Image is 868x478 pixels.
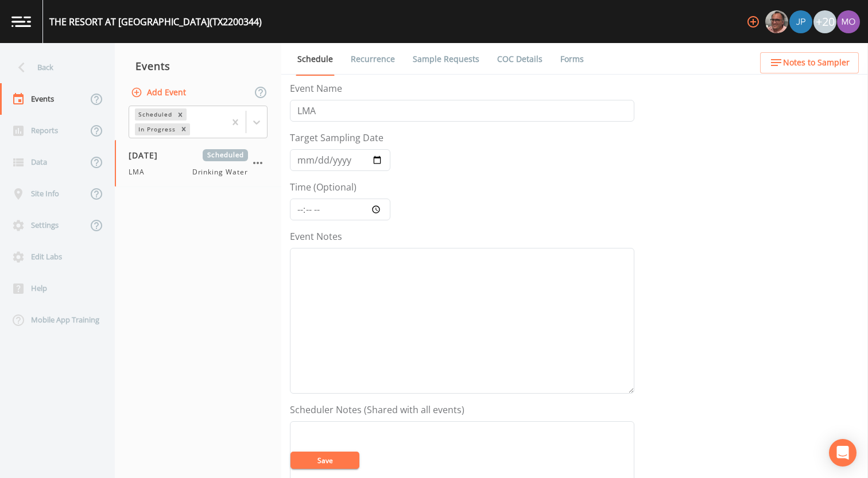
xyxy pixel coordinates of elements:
[789,10,812,33] img: 41241ef155101aa6d92a04480b0d0000
[559,43,586,75] a: Forms
[115,140,281,187] a: [DATE]ScheduledLMADrinking Water
[837,10,860,33] img: 4e251478aba98ce068fb7eae8f78b90c
[290,180,356,194] label: Time (Optional)
[765,10,788,33] img: e2d790fa78825a4bb76dcb6ab311d44c
[290,403,464,417] label: Scheduler Notes (Shared with all events)
[129,149,166,161] span: [DATE]
[203,149,248,161] span: Scheduled
[789,10,813,33] div: Joshua gere Paul
[829,439,857,467] div: Open Intercom Messenger
[411,43,481,75] a: Sample Requests
[192,167,248,177] span: Drinking Water
[813,10,836,33] div: +20
[129,82,191,103] button: Add Event
[49,15,262,29] div: THE RESORT AT [GEOGRAPHIC_DATA] (TX2200344)
[765,10,789,33] div: Mike Franklin
[174,108,187,121] div: Remove Scheduled
[783,56,850,70] span: Notes to Sampler
[296,43,335,76] a: Schedule
[290,230,342,243] label: Event Notes
[349,43,397,75] a: Recurrence
[760,52,859,73] button: Notes to Sampler
[135,108,174,121] div: Scheduled
[115,52,281,80] div: Events
[495,43,544,75] a: COC Details
[290,81,342,95] label: Event Name
[177,123,190,135] div: Remove In Progress
[290,452,359,469] button: Save
[135,123,177,135] div: In Progress
[129,167,152,177] span: LMA
[290,131,383,145] label: Target Sampling Date
[11,16,31,27] img: logo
